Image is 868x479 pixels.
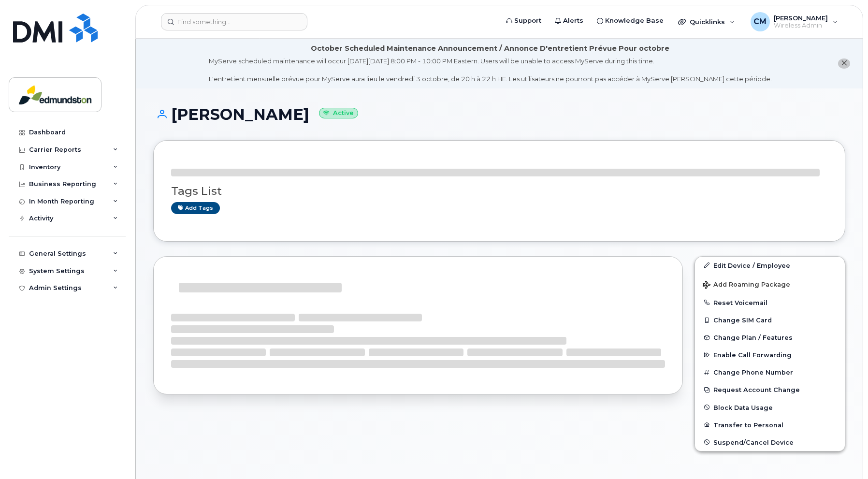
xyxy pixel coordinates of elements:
[838,58,850,69] button: close notification
[695,434,845,451] button: Suspend/Cancel Device
[695,311,845,329] button: Change SIM Card
[695,274,845,294] button: Add Roaming Package
[713,334,793,341] span: Change Plan / Features
[713,438,794,446] span: Suspend/Cancel Device
[695,346,845,363] button: Enable Call Forwarding
[695,257,845,274] a: Edit Device / Employee
[695,399,845,416] button: Block Data Usage
[209,57,772,84] div: MyServe scheduled maintenance will occur [DATE][DATE] 8:00 PM - 10:00 PM Eastern. Users will be u...
[695,416,845,434] button: Transfer to Personal
[695,329,845,346] button: Change Plan / Features
[171,185,827,197] h3: Tags List
[319,108,358,119] small: Active
[695,381,845,398] button: Request Account Change
[703,281,790,290] span: Add Roaming Package
[713,351,792,359] span: Enable Call Forwarding
[695,294,845,311] button: Reset Voicemail
[153,106,845,123] h1: [PERSON_NAME]
[311,44,669,54] div: October Scheduled Maintenance Announcement / Annonce D'entretient Prévue Pour octobre
[171,202,220,214] a: Add tags
[695,363,845,381] button: Change Phone Number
